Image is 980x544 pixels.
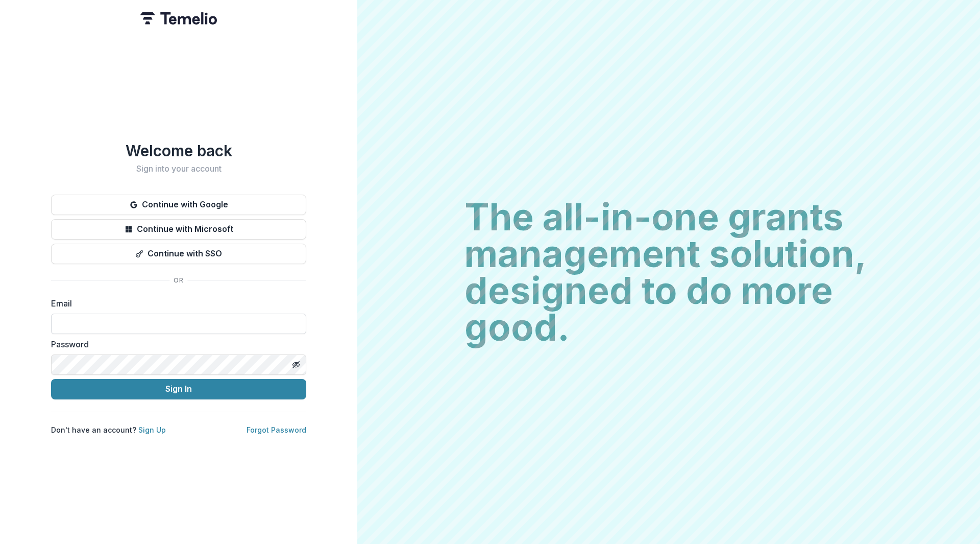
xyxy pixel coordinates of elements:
[51,379,306,399] button: Sign In
[51,297,300,310] label: Email
[51,244,306,264] button: Continue with SSO
[51,338,300,350] label: Password
[51,195,306,215] button: Continue with Google
[140,12,217,25] img: Temelio
[51,164,306,174] h2: Sign into your account
[51,219,306,240] button: Continue with Microsoft
[247,425,306,434] a: Forgot Password
[51,141,306,160] h1: Welcome back
[51,424,166,435] p: Don't have an account?
[138,425,166,434] a: Sign Up
[288,357,304,373] button: Toggle password visibility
